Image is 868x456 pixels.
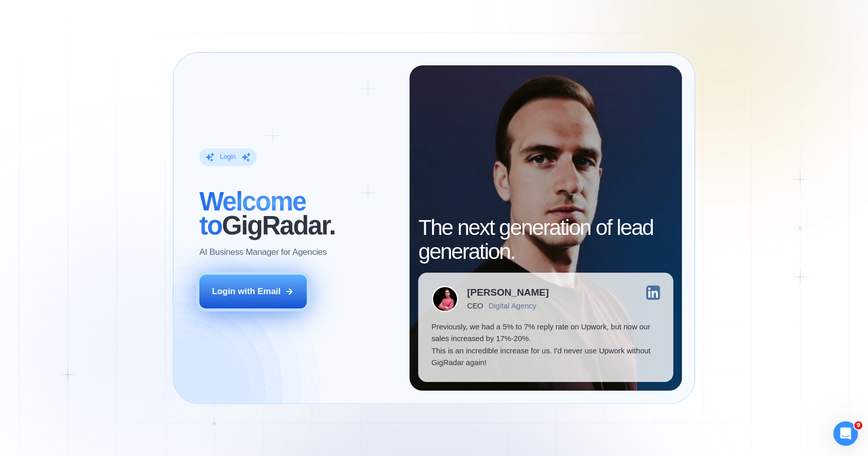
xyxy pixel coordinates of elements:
[199,275,307,308] button: Login with Email
[467,287,549,297] div: [PERSON_NAME]
[854,421,862,429] span: 9
[199,187,306,240] span: Welcome to
[418,216,673,263] h2: The next generation of lead generation.
[833,421,858,446] iframe: Intercom live chat
[199,190,397,237] h2: ‍ GigRadar.
[212,285,281,297] div: Login with Email
[220,153,236,161] div: Login
[467,302,483,310] div: CEO
[489,302,537,310] div: Digital Agency
[431,321,660,369] p: Previously, we had a 5% to 7% reply rate on Upwork, but now our sales increased by 17%-20%. This ...
[199,246,327,258] p: AI Business Manager for Agencies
